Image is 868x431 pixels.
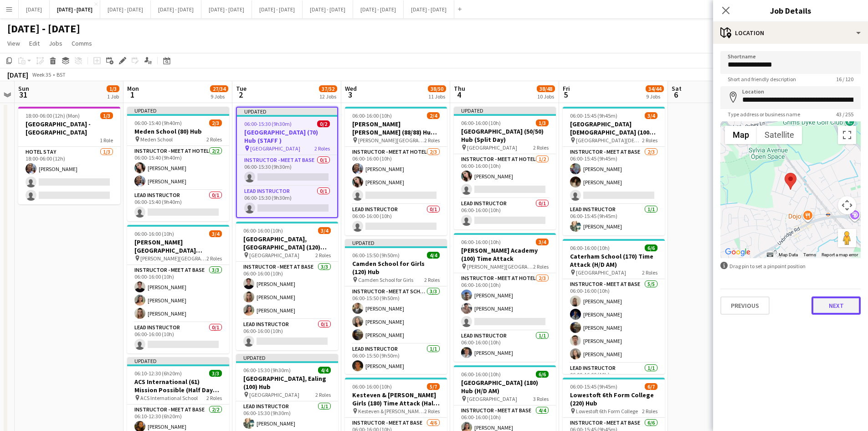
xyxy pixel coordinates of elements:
[100,0,151,18] button: [DATE] - [DATE]
[404,0,454,18] button: [DATE] - [DATE]
[127,265,229,322] app-card-role: Instructor - Meet at Base3/306:00-16:00 (10h)[PERSON_NAME][PERSON_NAME][PERSON_NAME]
[127,378,229,394] h3: ACS International (61) Mission Possible (Half Day AM)
[345,260,447,276] h3: Camden School for Girls (120) Hub
[140,136,173,143] span: Meden School
[26,37,43,49] a: Edit
[537,85,555,92] span: 38/48
[358,137,424,144] span: [PERSON_NAME][GEOGRAPHIC_DATA]
[646,85,664,92] span: 34/44
[50,0,100,18] button: [DATE] - [DATE]
[100,137,113,144] span: 1 Role
[720,76,803,83] span: Short and friendly description
[252,0,303,18] button: [DATE] - [DATE]
[4,37,24,49] a: View
[236,262,338,319] app-card-role: Instructor - Meet at Base3/306:00-16:00 (10h)[PERSON_NAME][PERSON_NAME][PERSON_NAME]
[29,39,40,47] span: Edit
[303,0,353,18] button: [DATE] - [DATE]
[642,269,657,276] span: 2 Roles
[345,391,447,407] h3: Kesteven & [PERSON_NAME] Girls (180) Time Attack (Half Day PM)
[645,383,657,390] span: 6/7
[126,89,139,100] span: 1
[576,137,642,144] span: [GEOGRAPHIC_DATA][DEMOGRAPHIC_DATA]
[206,395,222,401] span: 2 Roles
[244,120,292,127] span: 06:00-15:30 (9h30m)
[317,120,330,127] span: 0/2
[563,279,665,363] app-card-role: Instructor - Meet at Base5/506:00-16:00 (10h)[PERSON_NAME][PERSON_NAME][PERSON_NAME][PERSON_NAME]...
[345,204,447,235] app-card-role: Lead Instructor0/106:00-16:00 (10h)
[127,238,229,254] h3: [PERSON_NAME][GEOGRAPHIC_DATA][PERSON_NAME] (100) Hub
[7,70,28,79] div: [DATE]
[237,128,337,145] h3: [GEOGRAPHIC_DATA] (70) Hub (STAFF )
[720,262,861,270] div: Drag pin to set a pinpoint position
[209,370,222,377] span: 3/3
[358,276,413,283] span: Camden School for Girls
[17,89,29,100] span: 31
[345,107,447,235] app-job-card: 06:00-16:00 (10h)2/4[PERSON_NAME] [PERSON_NAME] (88/88) Hub (Split Day) [PERSON_NAME][GEOGRAPHIC_...
[140,255,206,262] span: [PERSON_NAME][GEOGRAPHIC_DATA][PERSON_NAME]
[45,37,66,49] a: Jobs
[822,252,858,257] a: Report a map error
[563,204,665,235] app-card-role: Lead Instructor1/106:00-15:45 (9h45m)[PERSON_NAME]
[428,85,446,92] span: 38/50
[134,370,182,377] span: 06:10-12:30 (6h20m)
[723,246,753,258] img: Google
[236,235,338,251] h3: [GEOGRAPHIC_DATA], [GEOGRAPHIC_DATA] (120) Hub
[454,154,556,198] app-card-role: Instructor - Meet at Hotel1/206:00-16:00 (10h)[PERSON_NAME]
[670,89,682,100] span: 6
[49,39,62,47] span: Jobs
[107,85,119,92] span: 1/3
[713,5,868,16] h3: Job Details
[56,71,66,78] div: BST
[319,85,337,92] span: 37/52
[100,112,113,119] span: 1/3
[563,239,665,374] app-job-card: 06:00-16:00 (10h)6/6Caterham School (170) Time Attack (H/D AM) [GEOGRAPHIC_DATA]2 RolesInstructor...
[7,22,80,36] h1: [DATE] - [DATE]
[127,357,229,364] div: Updated
[424,408,440,415] span: 2 Roles
[454,233,556,362] div: 06:00-16:00 (10h)3/4[PERSON_NAME] Academy (100) Time Attack [PERSON_NAME][GEOGRAPHIC_DATA]2 Roles...
[563,252,665,269] h3: Caterham School (170) Time Attack (H/D AM)
[424,137,440,144] span: 2 Roles
[243,367,291,374] span: 06:00-15:30 (9h30m)
[829,111,861,118] span: 43 / 255
[345,344,447,375] app-card-role: Lead Instructor1/106:00-15:50 (9h50m)[PERSON_NAME]
[210,85,228,92] span: 27/34
[345,120,447,136] h3: [PERSON_NAME] [PERSON_NAME] (88/88) Hub (Split Day)
[151,0,201,18] button: [DATE] - [DATE]
[19,0,50,18] button: [DATE]
[18,147,120,204] app-card-role: Hotel Stay1/318:00-06:00 (12h)[PERSON_NAME]
[454,331,556,362] app-card-role: Lead Instructor1/106:00-16:00 (10h)[PERSON_NAME]
[249,252,299,259] span: [GEOGRAPHIC_DATA]
[127,107,229,114] div: Updated
[318,227,331,234] span: 3/4
[452,89,465,100] span: 4
[236,84,247,93] span: Tue
[570,112,617,119] span: 06:00-15:45 (9h45m)
[127,225,229,353] app-job-card: 06:00-16:00 (10h)3/4[PERSON_NAME][GEOGRAPHIC_DATA][PERSON_NAME] (100) Hub [PERSON_NAME][GEOGRAPHI...
[26,112,80,119] span: 18:00-06:00 (12h) (Mon)
[563,147,665,204] app-card-role: Instructor - Meet at Base2/306:00-15:45 (9h45m)[PERSON_NAME][PERSON_NAME]
[18,120,120,136] h3: [GEOGRAPHIC_DATA] - [GEOGRAPHIC_DATA]
[454,273,556,331] app-card-role: Instructor - Meet at Hotel2/306:00-16:00 (10h)[PERSON_NAME][PERSON_NAME]
[237,186,337,217] app-card-role: Lead Instructor0/106:00-15:30 (9h30m)
[467,144,517,151] span: [GEOGRAPHIC_DATA]
[206,136,222,143] span: 2 Roles
[72,39,92,47] span: Comms
[352,112,392,119] span: 06:00-16:00 (10h)
[672,84,682,93] span: Sat
[533,263,549,270] span: 2 Roles
[345,239,447,374] app-job-card: Updated06:00-15:50 (9h50m)4/4Camden School for Girls (120) Hub Camden School for Girls2 RolesInst...
[713,22,868,44] div: Location
[467,395,517,402] span: [GEOGRAPHIC_DATA]
[352,383,392,390] span: 06:00-16:00 (10h)
[206,255,222,262] span: 2 Roles
[427,112,440,119] span: 2/4
[563,107,665,235] div: 06:00-15:45 (9h45m)3/4[GEOGRAPHIC_DATA][DEMOGRAPHIC_DATA] (100) Hub [GEOGRAPHIC_DATA][DEMOGRAPHIC...
[319,93,337,100] div: 12 Jobs
[236,319,338,350] app-card-role: Lead Instructor0/106:00-16:00 (10h)
[68,37,96,49] a: Comms
[209,230,222,237] span: 3/4
[838,196,856,214] button: Map camera controls
[243,227,283,234] span: 06:00-16:00 (10h)
[536,371,549,378] span: 6/6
